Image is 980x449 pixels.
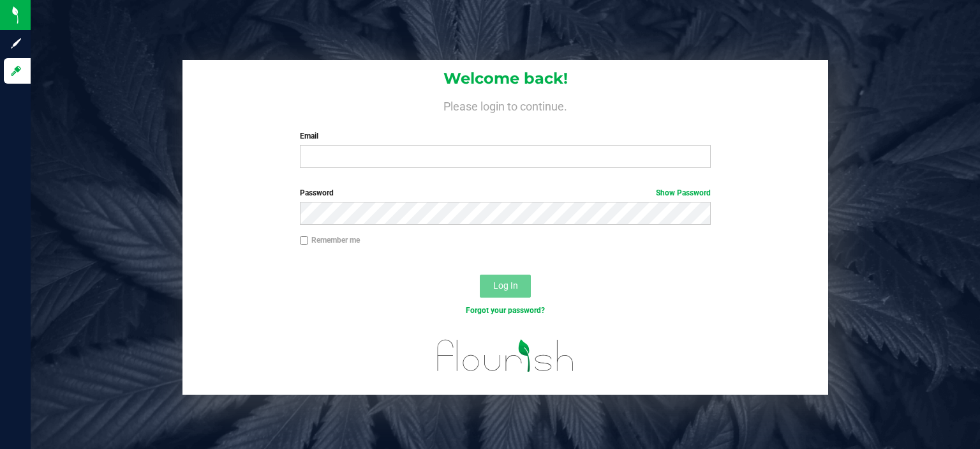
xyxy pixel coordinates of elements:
a: Forgot your password? [466,306,545,315]
inline-svg: Sign up [10,37,22,50]
h1: Welcome back! [182,70,828,87]
h4: Please login to continue. [182,97,828,112]
inline-svg: Log in [10,65,22,77]
input: Remember me [300,236,309,245]
span: Password [300,188,334,197]
label: Email [300,130,711,142]
a: Show Password [656,188,711,197]
span: Log In [493,280,518,291]
label: Remember me [300,234,360,246]
button: Log In [480,275,531,298]
img: flourish_logo.svg [425,330,586,381]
